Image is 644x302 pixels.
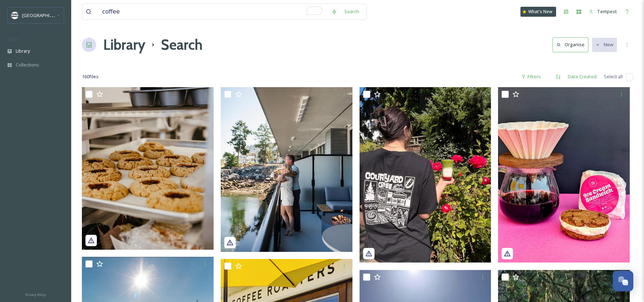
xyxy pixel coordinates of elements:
a: Library [103,34,145,55]
div: Search [341,5,363,18]
img: courtyardcoffeeqb-5612545.jpg [360,87,491,263]
span: Privacy Policy [25,292,46,297]
img: frenchpresscoffeeroasters-5725000.webp [82,87,214,250]
button: Open Chat [613,271,633,291]
a: What's New [520,7,556,17]
span: Tempest [597,8,617,15]
a: Privacy Policy [25,290,46,298]
span: Library [16,48,30,54]
a: Tempest [585,5,621,18]
span: MEDIA [7,37,20,42]
h1: Search [161,34,203,55]
button: Organise [553,37,588,52]
img: frenchpresscoffeeroasters-5027332.jpg [498,87,630,263]
div: Filters [518,70,544,84]
span: Collections [16,62,39,68]
button: New [592,38,617,52]
span: Select all [604,73,623,80]
span: [GEOGRAPHIC_DATA] Tourism [22,12,86,18]
span: 160 file s [82,73,99,80]
img: fairwindscommunity-5534119.jpg [221,87,352,252]
input: To enrich screen reader interactions, please activate Accessibility in Grammarly extension settings [99,4,328,20]
div: Date Created [564,70,600,84]
img: parks%20beach.jpg [11,12,19,19]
